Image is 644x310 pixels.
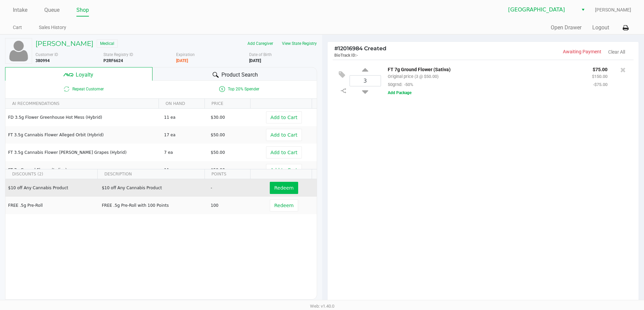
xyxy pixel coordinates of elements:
[161,161,208,179] td: 11 ea
[161,144,208,161] td: 7 ea
[266,129,302,141] button: Add to Cart
[176,52,195,57] span: Expiration
[35,52,58,57] span: Customer ID
[278,38,317,49] button: View State Registry
[270,182,298,194] button: Redeem
[5,169,317,281] div: Data table
[483,48,601,55] p: Awaiting Payment
[76,71,93,79] span: Loyalty
[35,39,93,48] h5: [PERSON_NAME]
[270,199,298,212] button: Redeem
[5,109,161,126] td: FD 3.5g Flower Greenhouse Hot Mess (Hybrid)
[208,197,254,214] td: 100
[338,86,350,95] inline-svg: Split item qty to new line
[211,150,225,155] span: $50.00
[39,23,66,32] a: Sales History
[103,58,123,63] b: P2RF6624
[551,24,581,32] button: Open Drawer
[103,52,133,57] span: State Registry ID
[334,45,386,52] span: 12016984 Created
[266,164,302,176] button: Add to Cart
[205,169,251,179] th: POINTS
[270,132,297,138] span: Add to Cart
[592,65,607,72] p: $75.00
[161,85,316,93] span: Top 20% Spender
[592,24,609,32] button: Logout
[592,74,607,79] small: $150.00
[508,6,574,14] span: [GEOGRAPHIC_DATA]
[161,126,208,144] td: 17 ea
[5,144,161,161] td: FT 3.5g Cannabis Flower [PERSON_NAME] Grapes (Hybrid)
[243,38,278,49] button: Add Caregiver
[274,185,293,191] span: Redeem
[208,179,254,197] td: -
[97,39,118,48] span: Medical
[388,74,438,79] small: Original price (3 @ $50.00)
[63,85,71,93] inline-svg: Is repeat customer
[76,5,89,15] a: Shop
[388,65,582,72] p: FT 7g Ground Flower (Sativa)
[270,115,297,120] span: Add to Cart
[310,304,334,309] span: Web: v1.40.0
[211,133,225,137] span: $50.00
[5,161,161,179] td: FT 7g Ground Flower (Indica)
[211,115,225,120] span: $30.00
[608,49,625,56] button: Clear All
[5,126,161,144] td: FT 3.5g Cannabis Flower Alleged Orbit (Hybrid)
[44,5,59,15] a: Queue
[356,53,358,58] span: -
[221,71,258,79] span: Product Search
[274,203,293,208] span: Redeem
[402,82,413,87] span: -50%
[205,99,251,109] th: PRICE
[578,4,588,16] button: Select
[270,167,297,173] span: Add to Cart
[5,169,97,179] th: DISCOUNTS (2)
[35,58,50,63] b: 380994
[211,168,225,172] span: $50.00
[595,6,631,13] span: [PERSON_NAME]
[388,90,411,96] button: Add Package
[249,52,272,57] span: Date of Birth
[161,109,208,126] td: 11 ea
[249,58,261,63] b: [DATE]
[388,82,413,87] small: 50grnd:
[5,99,317,169] div: Data table
[334,45,338,52] span: #
[270,150,297,155] span: Add to Cart
[5,85,161,93] span: Repeat Customer
[5,99,159,109] th: AI RECOMMENDATIONS
[159,99,205,109] th: ON HAND
[5,197,99,214] td: FREE .5g Pre-Roll
[99,179,208,197] td: $10 off Any Cannabis Product
[97,169,205,179] th: DESCRIPTION
[99,197,208,214] td: FREE .5g Pre-Roll with 100 Points
[218,85,226,93] inline-svg: Is a top 20% spender
[266,111,302,123] button: Add to Cart
[176,58,188,63] b: Medical card expires soon
[266,146,302,159] button: Add to Cart
[334,53,356,58] span: BioTrack ID:
[593,82,607,87] small: -$75.00
[13,23,22,32] a: Cart
[5,179,99,197] td: $10 off Any Cannabis Product
[13,5,27,15] a: Intake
